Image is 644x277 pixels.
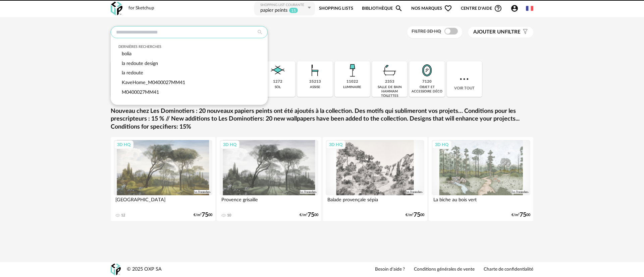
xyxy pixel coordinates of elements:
img: more.7b13dc1.svg [458,73,470,85]
span: Filter icon [521,29,528,36]
div: Voir tout [447,61,482,97]
span: 75 [308,213,314,217]
div: 35213 [309,79,321,84]
span: Heart Outline icon [444,4,452,12]
span: Help Circle Outline icon [494,4,502,12]
div: sol [275,85,281,89]
a: BibliothèqueMagnify icon [362,1,403,16]
span: 75 [414,213,420,217]
span: 75 [520,213,526,217]
div: 10 [227,213,231,218]
span: Filtre 3D HQ [412,29,441,34]
img: Assise.png [306,61,324,79]
span: Account Circle icon [511,4,522,12]
div: 12 [121,213,125,218]
div: [GEOGRAPHIC_DATA] [114,195,212,209]
div: © 2025 OXP SA [127,266,162,273]
div: €/m² 00 [300,213,318,217]
a: Shopping Lists [319,1,353,16]
div: €/m² 00 [194,213,212,217]
div: 7120 [422,79,432,84]
img: OXP [111,264,121,275]
a: 3D HQ [GEOGRAPHIC_DATA] 12 €/m²7500 [111,137,215,221]
span: Account Circle icon [511,4,519,12]
span: bolia [122,51,131,56]
a: Besoin d'aide ? [375,267,405,273]
div: for Sketchup [128,5,154,11]
img: Miroir.png [418,61,436,79]
a: 3D HQ La biche au bois vert €/m²7500 [429,137,533,221]
div: luminaire [343,85,361,89]
span: Centre d'aideHelp Circle Outline icon [461,4,502,12]
div: assise [310,85,320,89]
div: papier peints [260,7,287,14]
span: la redoute [122,70,143,75]
div: salle de bain hammam toilettes [374,85,405,98]
div: 3D HQ [114,140,133,149]
div: 11022 [346,79,358,84]
a: 3D HQ Provence grisaille 10 €/m²7500 [217,137,321,221]
div: 3D HQ [326,140,345,149]
div: 3D HQ [432,140,451,149]
div: objet et accessoire déco [411,85,442,94]
div: Dernières recherches [118,45,260,49]
div: 2353 [385,79,394,84]
div: €/m² 00 [512,213,530,217]
div: 1272 [273,79,282,84]
div: Provence grisaille [220,195,318,209]
img: fr [526,5,533,12]
img: Luminaire.png [343,61,361,79]
img: Salle%20de%20bain.png [381,61,399,79]
a: 3D HQ Balade provençale sépia €/m²7500 [323,137,427,221]
a: Conditions générales de vente [414,267,475,273]
span: M0400027MM41 [122,90,159,95]
span: Magnify icon [395,4,403,12]
span: Ajouter un [473,29,505,34]
div: Balade provençale sépia [326,195,424,209]
span: filtre [473,29,521,36]
button: Ajouter unfiltre Filter icon [468,27,533,38]
img: OXP [111,2,122,15]
div: La biche au bois vert [432,195,530,209]
span: Nos marques [411,1,452,16]
div: Shopping List courante [260,3,306,7]
div: €/m² 00 [406,213,424,217]
span: 75 [202,213,208,217]
div: 3D HQ [220,140,239,149]
sup: 15 [289,7,298,13]
span: KaveHome_M0400027MM41 [122,80,185,85]
a: Nouveau chez Les Dominotiers : 20 nouveaux papiers peints ont été ajoutés à la collection. Des mo... [111,108,533,131]
span: la redoute design [122,61,158,66]
img: Sol.png [269,61,287,79]
a: Charte de confidentialité [484,267,533,273]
